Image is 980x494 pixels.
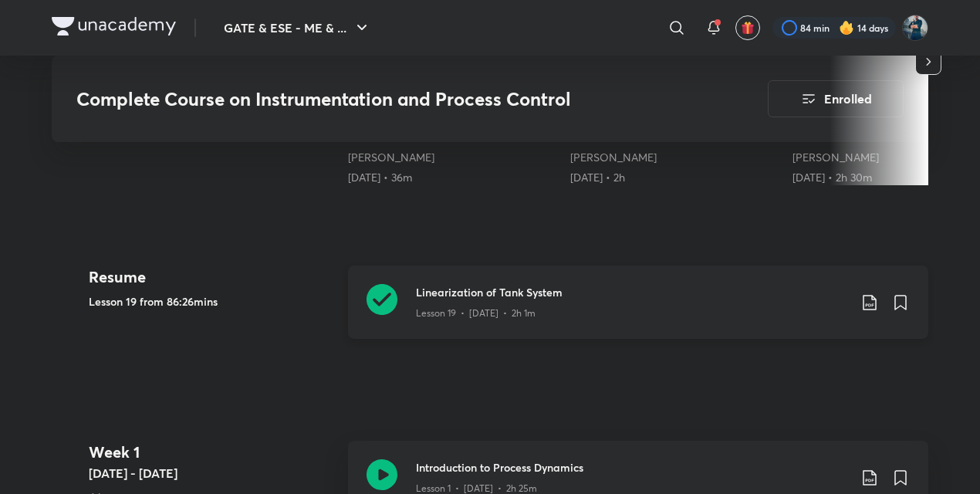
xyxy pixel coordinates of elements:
div: 17th Jul • 36m [348,170,558,185]
div: 22nd Aug • 2h [570,170,780,185]
img: streak [839,20,854,36]
img: Vinay Upadhyay [902,15,928,41]
div: Ankur Bansal [570,150,780,165]
h3: Linearization of Tank System [416,284,848,300]
p: Lesson 19 • [DATE] • 2h 1m [416,306,536,320]
h4: Resume [89,266,336,289]
h3: Complete Course on Instrumentation and Process Control [76,88,681,110]
img: Company Logo [52,17,176,36]
a: Company Logo [52,17,176,39]
button: Enrolled [768,80,904,117]
a: Linearization of Tank SystemLesson 19 • [DATE] • 2h 1m [348,266,928,357]
a: [PERSON_NAME] [348,150,434,164]
a: [PERSON_NAME] [792,150,879,164]
button: GATE & ESE - ME & ... [215,12,380,43]
img: avatar [741,21,755,35]
h5: [DATE] - [DATE] [89,464,336,482]
h3: Introduction to Process Dynamics [416,459,848,475]
h5: Lesson 19 from 86:26mins [89,293,336,310]
button: avatar [735,15,760,40]
div: Ankur Bansal [348,150,558,165]
h4: Week 1 [89,441,336,464]
a: [PERSON_NAME] [570,150,657,164]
